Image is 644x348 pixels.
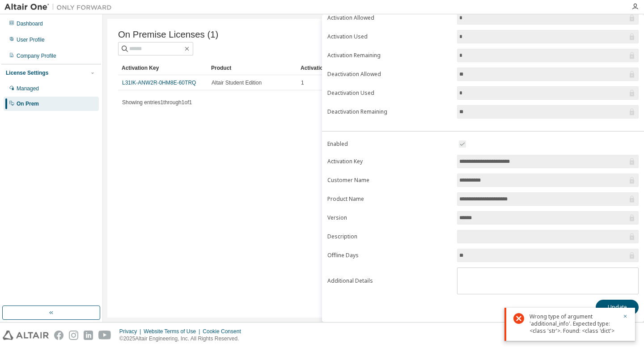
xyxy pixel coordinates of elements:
[4,3,116,12] img: Altair One
[327,177,452,184] label: Customer Name
[327,233,452,240] label: Description
[119,335,246,343] p: © 2025 Altair Engineering, Inc. All Rights Reserved.
[301,79,304,86] span: 1
[212,79,262,86] span: Altair Student Edition
[118,30,218,40] span: On Premise Licenses (1)
[327,108,452,115] label: Deactivation Remaining
[327,33,452,40] label: Activation Used
[327,158,452,165] label: Activation Key
[327,214,452,221] label: Version
[327,277,452,284] label: Additional Details
[301,61,383,75] div: Activation Allowed
[3,331,49,340] img: altair_logo.svg
[84,331,93,340] img: linkedin.svg
[122,61,204,75] div: Activation Key
[327,195,452,203] label: Product Name
[17,52,56,59] div: Company Profile
[327,140,452,148] label: Enabled
[69,331,78,340] img: instagram.svg
[327,52,452,59] label: Activation Remaining
[203,328,246,335] div: Cookie Consent
[211,61,293,75] div: Product
[17,20,43,27] div: Dashboard
[327,14,452,21] label: Activation Allowed
[327,71,452,78] label: Deactivation Allowed
[327,252,452,259] label: Offline Days
[6,69,48,76] div: License Settings
[144,328,203,335] div: Website Terms of Use
[596,300,639,315] button: Update
[122,80,196,86] a: L31IK-ANW2R-0HM8E-60TRQ
[54,331,64,340] img: facebook.svg
[119,328,144,335] div: Privacy
[327,89,452,97] label: Deactivation Used
[122,99,192,106] span: Showing entries 1 through 1 of 1
[17,100,39,107] div: On Prem
[17,85,39,92] div: Managed
[17,36,45,43] div: User Profile
[530,313,617,335] div: Wrong type of argument 'additional_info'. Expected type: <class 'str'>. Found: <class 'dict'>
[98,331,111,340] img: youtube.svg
